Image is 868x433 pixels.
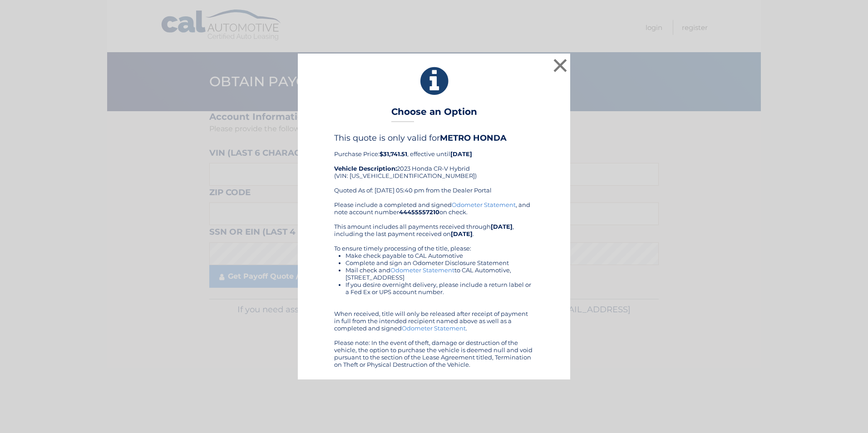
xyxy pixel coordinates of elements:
div: Please include a completed and signed , and note account number on check. This amount includes al... [334,201,534,368]
b: [DATE] [451,230,473,237]
li: If you desire overnight delivery, please include a return label or a Fed Ex or UPS account number. [345,281,534,295]
b: METRO HONDA [440,133,507,143]
div: Purchase Price: , effective until 2023 Honda CR-V Hybrid (VIN: [US_VEHICLE_IDENTIFICATION_NUMBER]... [334,133,534,201]
b: [DATE] [491,223,513,230]
b: 44455557210 [399,208,439,216]
li: Make check payable to CAL Automotive [345,252,534,259]
b: [DATE] [450,150,472,157]
button: × [551,56,569,74]
h4: This quote is only valid for [334,133,534,143]
a: Odometer Statement [452,201,516,208]
a: Odometer Statement [390,266,454,274]
b: $31,741.51 [380,150,407,157]
strong: Vehicle Description: [334,165,397,172]
li: Complete and sign an Odometer Disclosure Statement [345,259,534,266]
li: Mail check and to CAL Automotive, [STREET_ADDRESS] [345,266,534,281]
a: Odometer Statement [402,325,466,332]
h3: Choose an Option [391,106,477,122]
